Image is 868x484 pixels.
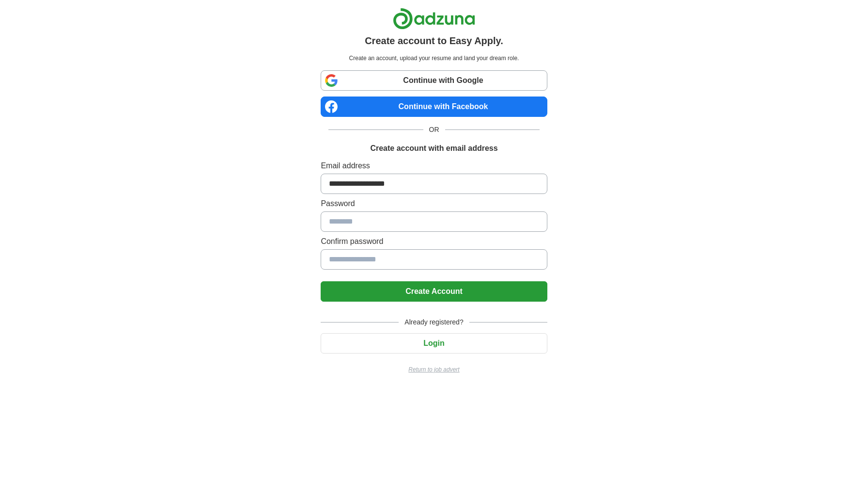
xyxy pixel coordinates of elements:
[321,339,547,347] a: Login
[370,143,497,154] h1: Create account with email address
[365,33,503,48] h1: Create account to Easy Apply.
[423,125,445,135] span: OR
[321,236,547,247] label: Confirm password
[321,333,547,354] button: Login
[321,160,547,172] label: Email address
[321,198,547,210] label: Password
[321,70,547,91] a: Continue with Google
[323,54,545,63] p: Create an account, upload your resume and land your dream role.
[399,317,469,327] span: Already registered?
[393,8,475,30] img: Adzuna logo
[321,97,547,117] a: Continue with Facebook
[321,365,547,374] a: Return to job advert
[321,281,547,302] button: Create Account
